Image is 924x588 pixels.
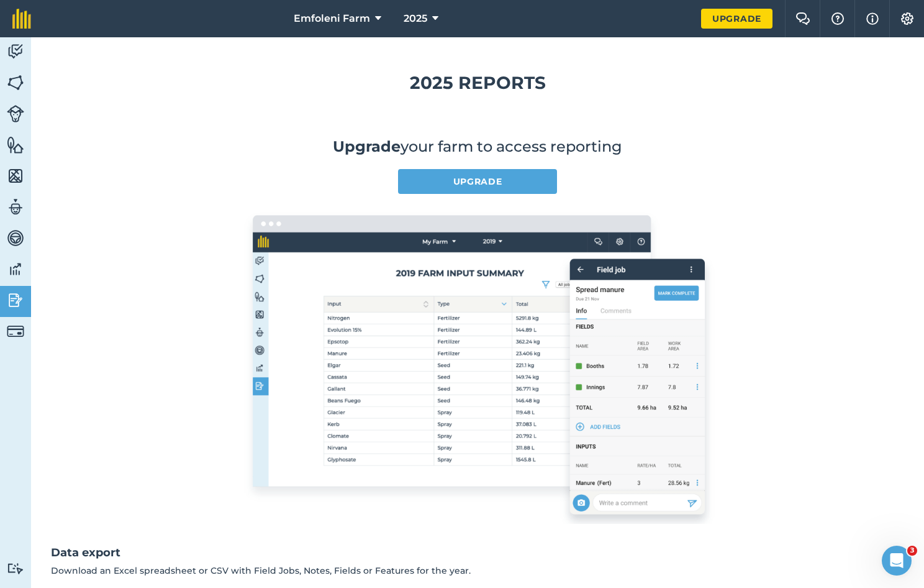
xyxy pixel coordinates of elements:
img: A question mark icon [830,12,845,25]
img: svg+xml;base64,PHN2ZyB4bWxucz0iaHR0cDovL3d3dy53My5vcmcvMjAwMC9zdmciIHdpZHRoPSI1NiIgaGVpZ2h0PSI2MC... [7,136,24,154]
span: Emfoleni Farm [294,11,370,26]
p: your farm to access reporting [51,137,904,157]
img: svg+xml;base64,PD94bWwgdmVyc2lvbj0iMS4wIiBlbmNvZGluZz0idXRmLTgiPz4KPCEtLSBHZW5lcmF0b3I6IEFkb2JlIE... [7,198,24,216]
img: A cog icon [900,12,915,25]
img: svg+xml;base64,PD94bWwgdmVyc2lvbj0iMS4wIiBlbmNvZGluZz0idXRmLTgiPz4KPCEtLSBHZW5lcmF0b3I6IEFkb2JlIE... [7,260,24,278]
img: svg+xml;base64,PD94bWwgdmVyc2lvbj0iMS4wIiBlbmNvZGluZz0idXRmLTgiPz4KPCEtLSBHZW5lcmF0b3I6IEFkb2JlIE... [7,229,24,247]
img: svg+xml;base64,PHN2ZyB4bWxucz0iaHR0cDovL3d3dy53My5vcmcvMjAwMC9zdmciIHdpZHRoPSI1NiIgaGVpZ2h0PSI2MC... [7,167,24,185]
img: Two speech bubbles overlapping with the left bubble in the forefront [795,12,810,25]
img: svg+xml;base64,PD94bWwgdmVyc2lvbj0iMS4wIiBlbmNvZGluZz0idXRmLTgiPz4KPCEtLSBHZW5lcmF0b3I6IEFkb2JlIE... [7,42,24,61]
img: svg+xml;base64,PD94bWwgdmVyc2lvbj0iMS4wIiBlbmNvZGluZz0idXRmLTgiPz4KPCEtLSBHZW5lcmF0b3I6IEFkb2JlIE... [7,291,24,310]
img: svg+xml;base64,PD94bWwgdmVyc2lvbj0iMS4wIiBlbmNvZGluZz0idXRmLTgiPz4KPCEtLSBHZW5lcmF0b3I6IEFkb2JlIE... [7,563,24,574]
img: Screenshot of reporting in fieldmargin [239,206,716,524]
img: fieldmargin Logo [12,9,31,29]
a: Upgrade [333,137,401,155]
span: 2025 [404,11,427,26]
h2: Data export [51,544,904,562]
img: svg+xml;base64,PD94bWwgdmVyc2lvbj0iMS4wIiBlbmNvZGluZz0idXRmLTgiPz4KPCEtLSBHZW5lcmF0b3I6IEFkb2JlIE... [7,323,24,340]
img: svg+xml;base64,PHN2ZyB4bWxucz0iaHR0cDovL3d3dy53My5vcmcvMjAwMC9zdmciIHdpZHRoPSIxNyIgaGVpZ2h0PSIxNy... [866,11,879,26]
a: Upgrade [398,169,557,194]
img: svg+xml;base64,PD94bWwgdmVyc2lvbj0iMS4wIiBlbmNvZGluZz0idXRmLTgiPz4KPCEtLSBHZW5lcmF0b3I6IEFkb2JlIE... [7,105,24,122]
img: svg+xml;base64,PHN2ZyB4bWxucz0iaHR0cDovL3d3dy53My5vcmcvMjAwMC9zdmciIHdpZHRoPSI1NiIgaGVpZ2h0PSI2MC... [7,73,24,92]
span: 3 [907,546,917,556]
a: Upgrade [701,9,772,29]
iframe: Intercom live chat [882,546,912,576]
p: Download an Excel spreadsheet or CSV with Field Jobs, Notes, Fields or Features for the year. [51,564,904,577]
h1: 2025 Reports [51,69,904,97]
